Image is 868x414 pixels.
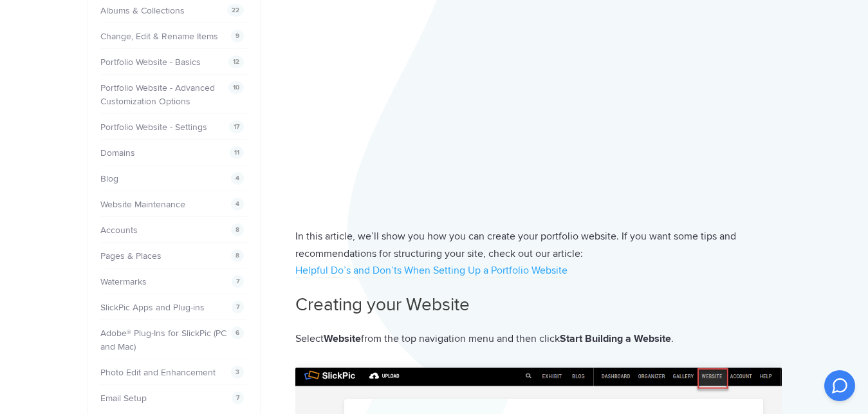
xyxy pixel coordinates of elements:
span: 3 [231,366,244,379]
span: 6 [231,326,244,339]
a: SlickPic Apps and Plug-ins [100,302,205,313]
a: Watermarks [100,276,147,287]
a: Adobe® Plug-Ins for SlickPic (PC and Mac) [100,328,226,352]
a: Website Maintenance [100,199,185,210]
a: Portfolio Website - Basics [100,57,201,68]
span: 8 [231,249,244,262]
p: In this article, we’ll show you how you can create your portfolio website. If you want some tips ... [295,228,782,279]
span: 7 [232,275,244,288]
a: Helpful Do’s and Don’ts When Setting Up a Portfolio Website [295,264,568,278]
a: Change, Edit & Rename Items [100,31,218,42]
span: 22 [227,4,244,17]
span: 11 [230,146,244,159]
a: Domains [100,147,135,158]
a: Blog [100,173,118,184]
span: 4 [231,172,244,185]
a: Albums & Collections [100,5,185,16]
p: Select from the top navigation menu and then click . [295,330,782,348]
span: 17 [229,120,244,133]
h2: Creating your Website [295,292,782,317]
a: Email Setup [100,393,147,404]
span: 7 [232,391,244,404]
a: Portfolio Website - Advanced Customization Options [100,82,215,107]
strong: Website [324,332,361,345]
a: Photo Edit and Enhancement [100,367,216,378]
a: Pages & Places [100,250,162,261]
span: 4 [231,198,244,211]
span: 10 [228,81,244,94]
span: 9 [231,30,244,42]
span: 8 [231,223,244,236]
a: Accounts [100,225,138,236]
span: 12 [228,55,244,68]
strong: Start Building a Website [560,332,671,345]
span: 7 [232,301,244,314]
a: Portfolio Website - Settings [100,122,207,133]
